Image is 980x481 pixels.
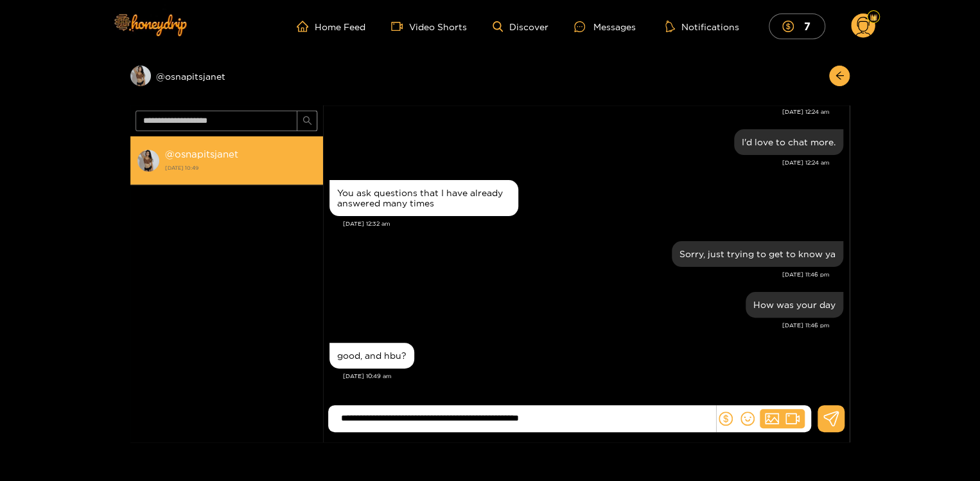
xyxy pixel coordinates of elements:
div: Sorry, just trying to get to know ya [679,249,836,259]
span: smile [740,412,755,426]
mark: 7 [801,19,812,33]
div: [DATE] 12:32 am [343,219,843,228]
img: Fan Level [870,14,877,21]
div: Aug. 17, 10:49 am [329,343,414,368]
img: conversation [137,149,160,172]
strong: [DATE] 10:49 [165,162,317,174]
div: [DATE] 12:24 am [329,158,830,167]
span: dollar [719,412,733,426]
span: search [302,116,312,127]
div: Messages [574,19,636,34]
span: dollar [782,21,800,32]
div: Aug. 16, 11:46 pm [672,241,843,267]
a: Home Feed [297,21,365,32]
div: good, and hbu? [337,350,407,361]
div: Aug. 15, 12:24 am [734,129,843,155]
a: Discover [493,21,548,32]
div: [DATE] 10:49 am [343,372,843,381]
button: Notifications [661,20,743,33]
div: @osnapitsjanet [130,66,323,86]
button: arrow-left [829,66,850,86]
button: picturevideo-camera [760,409,805,428]
button: 7 [769,14,825,39]
span: home [297,21,315,32]
a: Video Shorts [391,21,467,32]
span: video-camera [391,21,409,32]
div: Aug. 15, 12:32 am [329,180,518,216]
div: [DATE] 11:46 pm [329,321,830,330]
button: search [297,111,317,131]
span: picture [765,412,779,426]
div: [DATE] 11:46 pm [329,270,830,279]
strong: @ osnapitsjanet [165,149,238,159]
div: How was your day [753,300,836,310]
button: dollar [716,409,735,428]
div: Aug. 16, 11:46 pm [746,292,843,318]
span: arrow-left [835,71,844,82]
div: You ask questions that I have already answered many times [337,188,511,208]
div: [DATE] 12:24 am [329,107,830,116]
div: I'd love to chat more. [742,137,836,147]
span: video-camera [785,412,800,426]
